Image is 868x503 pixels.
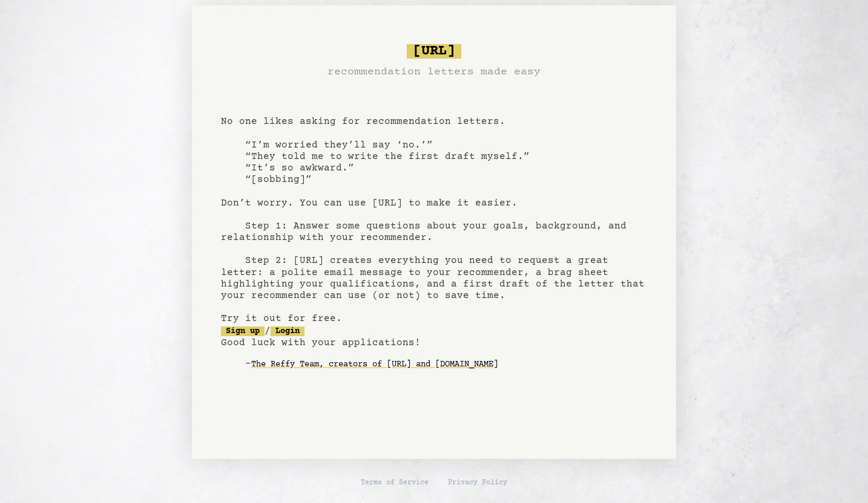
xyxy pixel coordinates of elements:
a: Sign up [221,326,265,336]
a: Login [271,326,304,336]
span: [URL] [407,44,461,59]
h3: recommendation letters made easy [327,63,541,80]
pre: No one likes asking for recommendation letters. “I’m worried they’ll say ‘no.’” “They told me to ... [221,39,647,394]
div: - [245,359,647,371]
a: Privacy Policy [448,478,507,488]
a: Terms of Service [361,478,429,488]
a: The Reffy Team, creators of [URL] and [DOMAIN_NAME] [251,355,498,374]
